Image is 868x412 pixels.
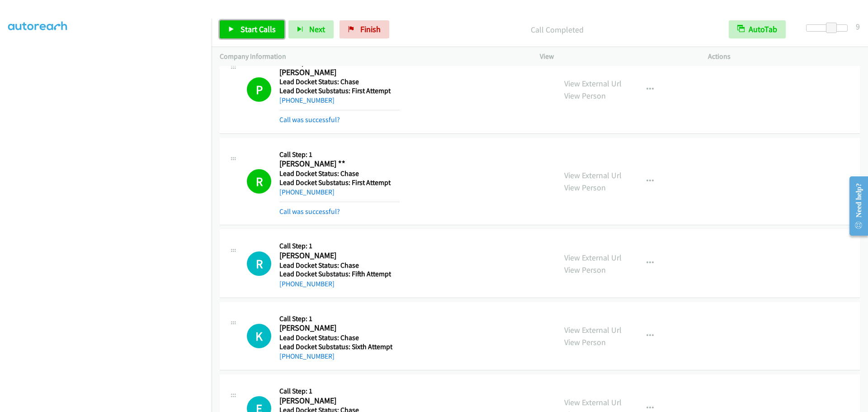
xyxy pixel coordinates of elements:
[279,77,400,86] h5: Lead Docket Status: Chase
[279,67,400,78] h2: [PERSON_NAME]
[241,24,276,34] span: Start Calls
[279,314,392,323] h5: Call Step: 1
[708,51,860,62] p: Actions
[279,396,391,406] h2: [PERSON_NAME]
[279,352,335,360] a: [PHONE_NUMBER]
[279,242,391,251] h5: Call Step: 1
[247,251,271,276] h1: R
[220,51,524,62] p: Company Information
[247,169,271,194] h1: R
[279,150,400,159] h5: Call Step: 1
[279,261,391,270] h5: Lead Docket Status: Chase
[564,170,622,180] a: View External Url
[856,20,860,33] div: 9
[729,20,786,38] button: AutoTab
[564,397,622,407] a: View External Url
[279,251,391,261] h2: [PERSON_NAME]
[279,279,335,288] a: [PHONE_NUMBER]
[279,342,392,351] h5: Lead Docket Substatus: Sixth Attempt
[564,337,606,347] a: View Person
[842,170,868,242] iframe: Resource Center
[279,207,340,216] a: Call was successful?
[279,333,392,342] h5: Lead Docket Status: Chase
[564,78,622,89] a: View External Url
[564,252,622,263] a: View External Url
[279,323,392,333] h2: [PERSON_NAME]
[279,86,400,95] h5: Lead Docket Substatus: First Attempt
[288,20,334,38] button: Next
[564,90,606,101] a: View Person
[564,265,606,275] a: View Person
[247,77,271,102] h1: P
[279,270,391,279] h5: Lead Docket Substatus: Fifth Attempt
[279,159,400,169] h2: [PERSON_NAME] **
[247,324,271,348] h1: K
[564,325,622,335] a: View External Url
[279,96,335,104] a: [PHONE_NUMBER]
[279,169,400,178] h5: Lead Docket Status: Chase
[309,24,325,34] span: Next
[279,188,335,196] a: [PHONE_NUMBER]
[340,20,389,38] a: Finish
[220,20,284,38] a: Start Calls
[401,24,712,36] p: Call Completed
[247,324,271,348] div: The call is yet to be attempted
[564,182,606,193] a: View Person
[279,178,400,187] h5: Lead Docket Substatus: First Attempt
[540,51,692,62] p: View
[279,387,391,396] h5: Call Step: 1
[360,24,381,34] span: Finish
[279,115,340,124] a: Call was successful?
